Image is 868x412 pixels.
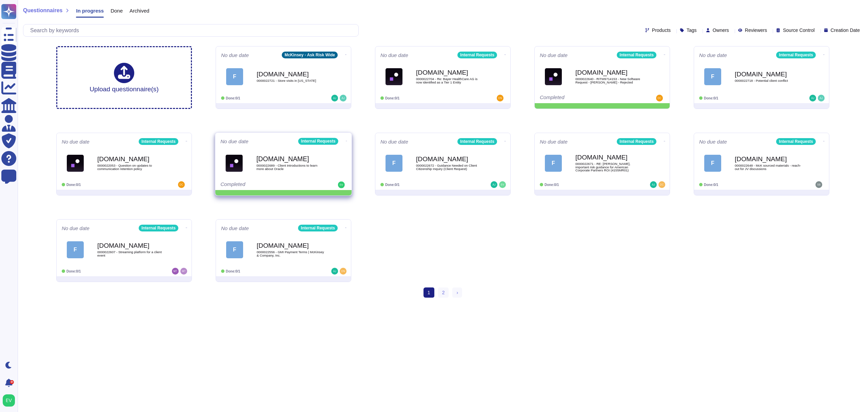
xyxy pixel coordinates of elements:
img: user [3,394,15,407]
span: No due date [221,226,249,231]
span: No due date [699,139,727,144]
div: F [67,241,84,258]
div: Upload questionnaire(s) [90,63,159,92]
span: Tags [687,28,697,33]
b: [DOMAIN_NAME] [97,242,165,249]
span: No due date [221,53,249,58]
span: Questionnaires [23,8,62,13]
img: user [180,268,187,275]
span: No due date [540,139,568,144]
img: Logo [545,68,562,85]
div: Internal Requests [298,138,338,145]
img: user [809,95,816,101]
img: user [815,181,822,188]
input: Search by keywords [27,24,358,36]
span: Products [652,28,671,33]
span: Owners [713,28,729,33]
img: user [658,181,665,188]
span: 0000022556 - GMI Payment Terms | McKinsey & Company, Inc. [257,250,324,257]
span: No due date [220,139,249,144]
div: Internal Requests [298,225,338,231]
img: user [650,181,657,188]
img: user [656,95,663,101]
span: In progress [76,8,104,13]
span: Done: 0/1 [66,269,81,273]
span: Done: 0/1 [385,96,399,100]
div: Internal Requests [139,138,178,145]
img: Logo [386,68,402,85]
img: user [172,268,179,275]
div: F [704,68,721,85]
span: No due date [540,53,568,58]
span: Done: 0/1 [385,183,399,187]
span: Done: 0/1 [704,183,718,187]
img: user [331,268,338,275]
span: 0000022672 - Guidance Needed on Client Citizenship Inquiry (Client Request) [416,164,484,170]
div: Internal Requests [457,138,497,145]
div: F [386,155,402,172]
span: 0000022718 - Potential client conflict [735,79,803,82]
span: 0000022640 - RITM9714153 - New Software Request - [PERSON_NAME] - Rejected [575,77,643,84]
span: 1 [423,287,434,298]
span: Done: 0/1 [226,269,240,273]
img: user [491,181,497,188]
span: Reviewers [745,28,767,33]
span: No due date [699,53,727,58]
div: McKinsey - Ask Risk Wide [282,52,338,58]
span: Done: 0/1 [226,96,240,100]
span: Archived [130,8,149,13]
b: [DOMAIN_NAME] [575,69,643,76]
div: F [226,241,243,258]
span: Done: 0/1 [545,183,559,187]
span: No due date [62,139,90,144]
div: Internal Requests [617,52,656,58]
div: 9+ [10,380,14,384]
img: user [338,182,345,188]
span: Done [111,8,123,13]
b: [DOMAIN_NAME] [575,154,643,161]
img: user [340,95,347,101]
span: Creation Date [831,28,860,33]
div: Internal Requests [457,52,497,58]
span: No due date [380,139,408,144]
img: user [499,181,506,188]
img: Logo [225,154,243,172]
div: Completed [220,182,304,188]
b: [DOMAIN_NAME] [256,156,325,162]
span: 0000022704 - Re: Bayer HealthCare AG is now identified as a Tier 1 Entity [416,77,484,84]
span: No due date [62,226,90,231]
span: 0000022053 - Question on updates to communication retention policy [97,164,165,170]
img: Logo [67,155,84,172]
b: [DOMAIN_NAME] [97,156,165,162]
span: Done: 0/1 [66,183,81,187]
span: Done: 0/1 [704,96,718,100]
div: F [704,155,721,172]
div: F [226,68,243,85]
img: user [331,95,338,101]
div: Internal Requests [617,138,656,145]
span: 0000022648 - McK sourced materials - reach-out for JV discussions [735,164,803,170]
div: Internal Requests [776,52,816,58]
b: [DOMAIN_NAME] [416,69,484,76]
span: Source Control [783,28,814,33]
b: [DOMAIN_NAME] [257,71,324,77]
b: [DOMAIN_NAME] [257,242,324,249]
b: [DOMAIN_NAME] [735,156,803,162]
span: 0000022607 - Streaming platform for a client event [97,250,165,257]
b: [DOMAIN_NAME] [735,71,803,77]
a: 2 [438,287,449,298]
img: user [818,95,825,101]
span: 0000022671 - RE: [PERSON_NAME], important risk guidance for American Corporate Partners ROI (4155... [575,162,643,172]
span: No due date [380,53,408,58]
div: Internal Requests [139,225,178,231]
span: › [456,290,458,295]
div: Internal Requests [776,138,816,145]
b: [DOMAIN_NAME] [416,156,484,162]
span: 0000022721 - Store visits in [US_STATE] [257,79,324,82]
img: user [340,268,347,275]
div: F [545,155,562,172]
button: user [1,393,20,408]
span: 0000022689 - Client introductions to learn more about Oracle [256,164,325,170]
img: user [178,181,185,188]
img: user [497,95,504,101]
